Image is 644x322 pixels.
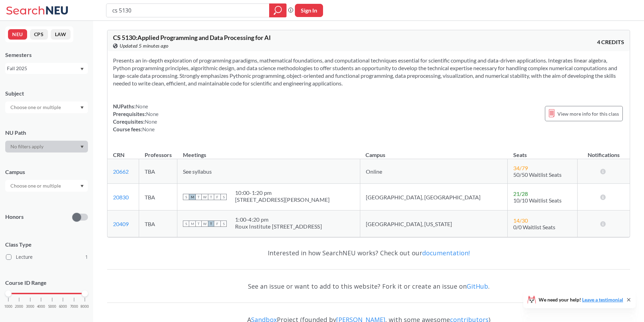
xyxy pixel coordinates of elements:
label: Lecture [6,253,88,262]
span: None [145,118,157,125]
div: Dropdown arrow [5,141,88,152]
span: CS 5130 : Applied Programming and Data Processing for AI [113,34,271,41]
span: 0/0 Waitlist Seats [513,224,555,230]
a: 20830 [113,194,129,200]
span: Updated 5 minutes ago [120,42,169,50]
span: M [189,194,195,200]
span: F [214,221,220,227]
span: T [195,194,202,200]
td: [GEOGRAPHIC_DATA], [US_STATE] [360,210,507,237]
div: Fall 2025 [7,65,80,72]
span: T [208,194,214,200]
th: Campus [360,144,507,159]
span: 1000 [4,305,13,308]
span: W [202,194,208,200]
div: NUPaths: Prerequisites: Corequisites: Course fees: [113,102,159,133]
span: M [189,221,195,227]
div: Fall 2025Dropdown arrow [5,63,88,74]
span: 14 / 30 [513,217,528,224]
span: None [142,126,155,132]
span: W [202,221,208,227]
div: [STREET_ADDRESS][PERSON_NAME] [235,196,330,203]
p: Honors [5,213,24,221]
svg: Dropdown arrow [80,185,84,188]
span: 21 / 28 [513,190,528,197]
p: Course ID Range [5,279,88,287]
div: Semesters [5,51,88,59]
span: None [146,111,159,117]
div: Campus [5,168,88,176]
div: 1:00 - 4:20 pm [235,216,322,223]
button: LAW [51,29,71,40]
td: TBA [139,184,177,210]
span: 1 [85,253,88,261]
div: magnifying glass [269,3,287,17]
th: Meetings [177,144,360,159]
span: S [220,221,227,227]
td: Online [360,159,507,184]
span: 10/10 Waitlist Seats [513,197,562,204]
span: T [195,221,202,227]
td: [GEOGRAPHIC_DATA], [GEOGRAPHIC_DATA] [360,184,507,210]
span: 2000 [15,305,23,308]
a: GitHub [467,282,488,290]
input: Class, professor, course number, "phrase" [112,5,264,16]
span: S [220,194,227,200]
span: S [183,221,189,227]
th: Professors [139,144,177,159]
div: Dropdown arrow [5,180,88,192]
span: 4 CREDITS [597,38,624,46]
input: Choose one or multiple [7,182,65,190]
a: 20409 [113,221,129,227]
button: Sign In [295,4,323,17]
div: See an issue or want to add to this website? Fork it or create an issue on . [107,276,630,296]
a: Leave a testimonial [582,297,623,303]
span: T [208,221,214,227]
span: 4000 [37,305,45,308]
span: We need your help! [539,297,623,302]
span: 7000 [70,305,78,308]
span: F [214,194,220,200]
a: 20662 [113,168,129,175]
span: See syllabus [183,168,212,175]
svg: magnifying glass [274,6,282,15]
svg: Dropdown arrow [80,146,84,148]
span: None [136,103,148,109]
div: 10:00 - 1:20 pm [235,189,330,196]
span: 34 / 79 [513,165,528,171]
div: Roux Institute [STREET_ADDRESS] [235,223,322,230]
span: 6000 [59,305,67,308]
th: Notifications [578,144,630,159]
td: TBA [139,210,177,237]
div: Dropdown arrow [5,101,88,113]
a: documentation! [422,249,470,257]
section: Presents an in-depth exploration of programming paradigms, mathematical foundations, and computat... [113,57,624,87]
span: View more info for this class [557,109,619,118]
svg: Dropdown arrow [80,68,84,71]
div: NU Path [5,129,88,137]
div: CRN [113,151,124,159]
button: NEU [8,29,27,40]
td: TBA [139,159,177,184]
th: Seats [508,144,578,159]
div: Interested in how SearchNEU works? Check out our [107,243,630,263]
div: Subject [5,90,88,97]
input: Choose one or multiple [7,103,65,112]
span: Class Type [5,241,88,248]
span: 3000 [26,305,34,308]
button: CPS [30,29,48,40]
span: 8000 [81,305,89,308]
span: 50/50 Waitlist Seats [513,171,562,178]
svg: Dropdown arrow [80,106,84,109]
span: S [183,194,189,200]
span: 5000 [48,305,56,308]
